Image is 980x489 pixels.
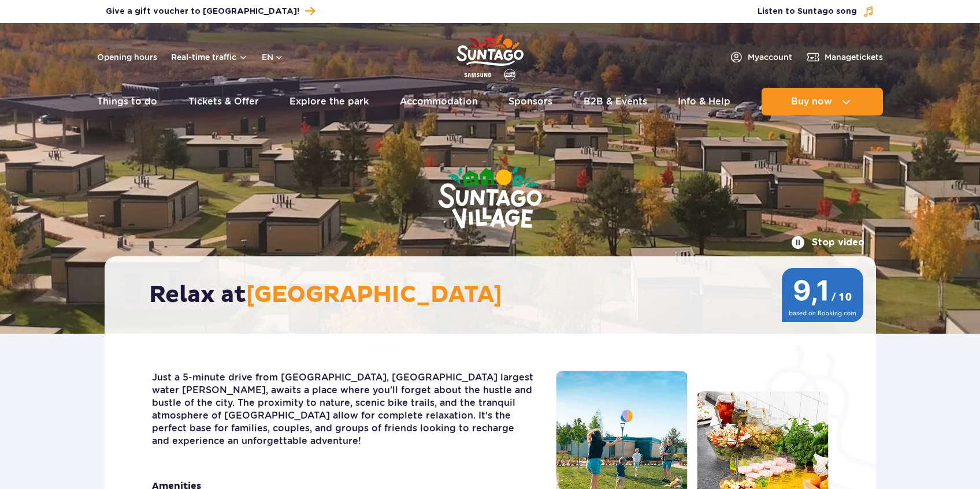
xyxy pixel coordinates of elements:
a: Info & Help [678,88,730,115]
a: B2B & Events [584,88,647,115]
h2: Relax at [149,281,843,309]
a: Opening hours [97,51,157,63]
a: Sponsors [508,88,552,115]
a: Things to do [97,88,157,115]
img: 9,1/10 wg ocen z Booking.com [781,268,864,322]
a: Accommodation [400,88,478,115]
a: Managetickets [806,50,883,64]
button: en [262,51,284,63]
span: My account [748,51,792,63]
span: Buy now [791,96,832,107]
span: Listen to Suntago song [758,6,857,17]
span: [GEOGRAPHIC_DATA] [246,281,502,309]
a: Explore the park [289,88,369,115]
a: Myaccount [729,50,792,64]
span: Manage tickets [825,51,883,63]
button: Real-time traffic [171,53,248,62]
img: Suntago Village [392,121,588,276]
a: Tickets & Offer [188,88,259,115]
button: Stop video [791,236,864,249]
span: Give a gift voucher to [GEOGRAPHIC_DATA]! [106,6,299,17]
a: Give a gift voucher to [GEOGRAPHIC_DATA]! [106,3,315,19]
p: Just a 5-minute drive from [GEOGRAPHIC_DATA], [GEOGRAPHIC_DATA] largest water [PERSON_NAME], awai... [152,371,539,447]
a: Park of Poland [456,29,524,82]
button: Buy now [762,88,883,115]
button: Listen to Suntago song [758,6,874,17]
